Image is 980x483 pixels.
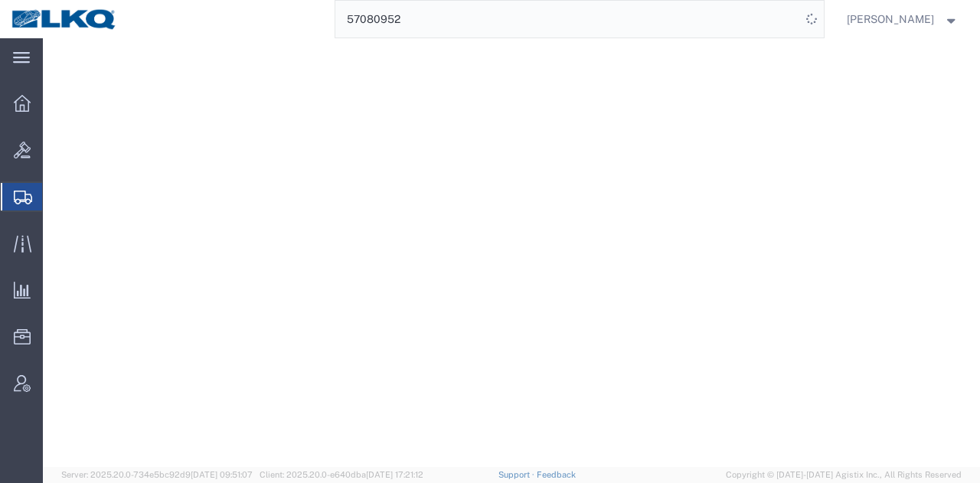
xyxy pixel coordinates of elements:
span: [DATE] 17:21:12 [366,470,423,479]
iframe: FS Legacy Container [43,38,980,467]
span: [DATE] 09:51:07 [191,470,253,479]
span: Server: 2025.20.0-734e5bc92d9 [61,470,253,479]
span: Rajasheker Reddy [847,11,934,28]
a: Support [498,470,537,479]
span: Client: 2025.20.0-e640dba [260,470,423,479]
img: logo [11,8,118,31]
button: [PERSON_NAME] [846,10,959,28]
input: Search for shipment number, reference number [335,1,801,38]
a: Feedback [537,470,576,479]
span: Copyright © [DATE]-[DATE] Agistix Inc., All Rights Reserved [726,468,962,481]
